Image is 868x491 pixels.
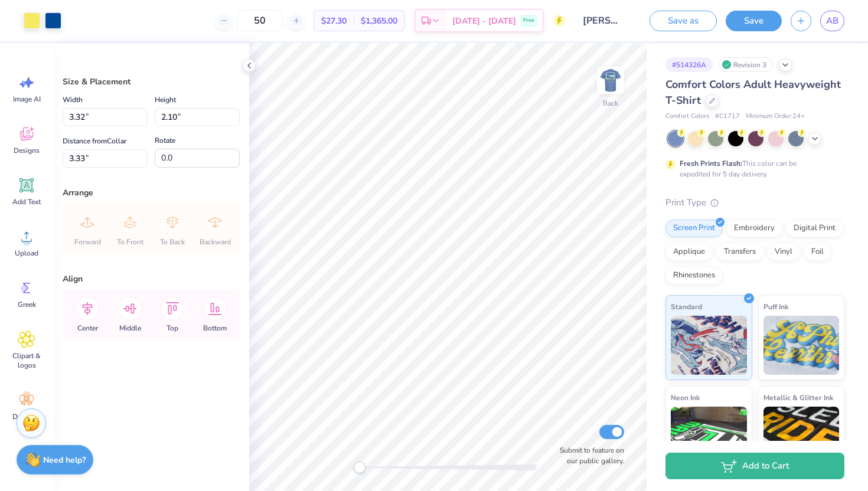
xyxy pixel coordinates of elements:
[650,11,717,31] button: Save as
[599,68,622,92] img: Back
[77,323,98,333] span: Center
[767,243,800,261] div: Vinyl
[321,15,347,27] span: $27.30
[716,243,763,261] div: Transfers
[14,146,40,155] span: Designs
[18,300,36,309] span: Greek
[63,93,83,107] label: Width
[119,323,141,333] span: Middle
[671,407,747,466] img: Neon Ink
[763,407,840,466] img: Metallic & Glitter Ink
[523,17,534,25] span: Free
[63,76,240,88] div: Size & Placement
[13,94,41,104] span: Image AI
[43,454,86,466] strong: Need help?
[665,112,709,122] span: Comfort Colors
[574,9,632,32] input: Untitled Design
[786,220,843,237] div: Digital Print
[671,300,702,313] span: Standard
[63,186,240,199] div: Arrange
[680,159,742,168] strong: Fresh Prints Flash:
[763,316,840,375] img: Puff Ink
[726,220,782,237] div: Embroidery
[155,133,175,148] label: Rotate
[820,11,844,31] a: AB
[665,77,841,107] span: Comfort Colors Adult Heavyweight T-Shirt
[237,10,283,31] input: – –
[63,273,240,285] div: Align
[763,391,833,404] span: Metallic & Glitter Ink
[715,112,740,122] span: # C1717
[203,323,227,333] span: Bottom
[12,197,41,207] span: Add Text
[12,412,41,421] span: Decorate
[671,391,700,404] span: Neon Ink
[665,267,723,284] div: Rhinestones
[826,14,838,28] span: AB
[763,300,788,313] span: Puff Ink
[726,11,782,31] button: Save
[665,57,713,72] div: # 514326A
[665,220,723,237] div: Screen Print
[167,323,178,333] span: Top
[665,196,844,210] div: Print Type
[719,57,773,72] div: Revision 3
[603,98,618,109] div: Back
[553,445,624,466] label: Submit to feature on our public gallery.
[354,461,366,473] div: Accessibility label
[155,93,176,107] label: Height
[804,243,831,261] div: Foil
[746,112,805,122] span: Minimum Order: 24 +
[15,248,38,258] span: Upload
[665,243,713,261] div: Applique
[452,15,516,27] span: [DATE] - [DATE]
[7,351,46,370] span: Clipart & logos
[680,158,825,179] div: This color can be expedited for 5 day delivery.
[63,134,126,148] label: Distance from Collar
[671,316,747,375] img: Standard
[665,453,844,479] button: Add to Cart
[361,15,397,27] span: $1,365.00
